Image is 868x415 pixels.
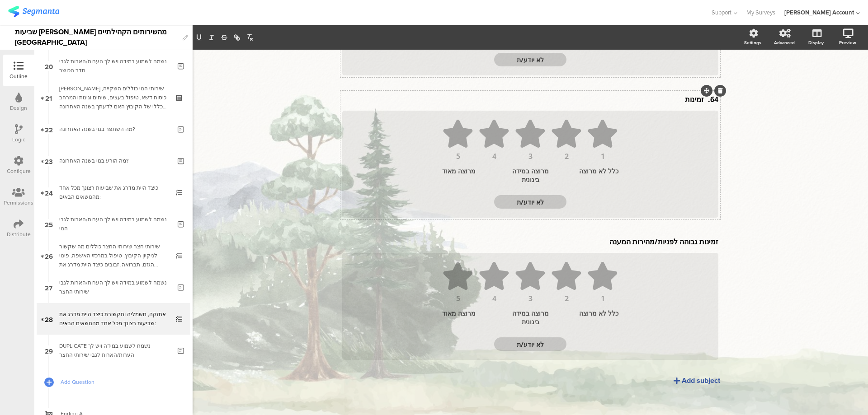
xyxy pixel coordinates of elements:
div: כלל לא מרוצה [566,167,618,184]
p: 64. זמינות [342,94,718,104]
span: Support [712,8,731,17]
span: 29 [45,345,53,355]
div: נוי שירותי הנוי כוללים השקייה, כיסוח דשא, טיפול בעצים, שיחים וגינות והמרחב הכללי של הקיבוץ האם לד... [59,84,167,111]
div: DUPLICATE נשמח לשמוע במידה ויש לך הערות/הארות לגבי שירותי החצר [59,341,171,359]
div: [PERSON_NAME] Account [784,8,854,17]
span: 22 [45,124,53,134]
div: 2 [551,295,582,302]
a: 24 כיצד היית מדרג את שביעות רצונך מכל אחד מהנושאים הבאים: [37,177,190,208]
div: 2 [551,153,582,160]
a: 29 DUPLICATE נשמח לשמוע במידה ויש לך הערות/הארות לגבי שירותי החצר [37,335,190,366]
div: Logic [12,135,25,144]
div: Add subject [682,375,720,386]
div: 4 [478,295,510,302]
span: 28 [45,314,53,324]
div: 5 [442,153,474,160]
div: מה הורע בנוי בשנה האחרונה? [59,156,171,165]
span: 21 [45,93,52,103]
a: 27 נשמח לשמוע במידה ויש לך הערות/הארות לגבי שירותי החצר [37,271,190,303]
span: 27 [45,282,52,292]
a: 22 מה השתפר בנוי בשנה האחרונה? [37,113,190,145]
span: 24 [45,187,53,197]
a: 26 שירותי חצר שירותי החצר כוללים מה שקשור לניקיון הקיבוץ, טיפול במרכזי האשפה, פינוי הגזם, תברואה,... [37,240,190,271]
div: נשמח לשמוע במידה ויש לך הערות/הארות לגבי חדר הכושר [59,57,171,75]
div: מה השתפר בנוי בשנה האחרונה? [59,125,171,134]
a: 28 אחזקה, חשמליה ותקשורת כיצד היית מדרג את שביעות רצונך מכל אחד מהנושאים הבאים: [37,303,190,335]
a: 25 נשמח לשמוע במידה ויש לך הערות/הארות לגבי הנוי [37,208,190,240]
span: 26 [45,251,53,261]
div: Outline [9,72,28,80]
div: 4 [478,153,510,160]
div: כיצד היית מדרג את שביעות רצונך מכל אחד מהנושאים הבאים: [59,183,167,201]
div: Advanced [774,39,795,46]
p: זמינות גבוהה לפניות/מהירות המענה [342,237,718,247]
div: נשמח לשמוע במידה ויש לך הערות/הארות לגבי שירותי החצר [59,278,171,296]
div: מרוצה במידה בינונית [504,309,557,326]
div: Settings [744,39,761,46]
div: שביעות [PERSON_NAME] מהשירותים הקהילתיים [GEOGRAPHIC_DATA] [15,25,178,50]
div: מרוצה מאוד [442,167,495,184]
div: Configure [7,167,31,175]
span: 25 [45,219,53,229]
a: 20 נשמח לשמוע במידה ויש לך הערות/הארות לגבי חדר הכושר [37,50,190,82]
span: Add Question [61,378,176,387]
div: 3 [514,295,546,302]
div: מרוצה מאוד [442,309,495,326]
div: נשמח לשמוע במידה ויש לך הערות/הארות לגבי הנוי [59,215,171,233]
div: כלל לא מרוצה [566,309,618,326]
div: 1 [587,153,618,160]
a: 23 מה הורע בנוי בשנה האחרונה? [37,145,190,177]
span: 23 [45,156,53,166]
div: אחזקה, חשמליה ותקשורת כיצד היית מדרג את שביעות רצונך מכל אחד מהנושאים הבאים: [59,310,167,328]
span: 20 [45,61,53,71]
div: Permissions [4,199,33,207]
div: 3 [514,153,546,160]
div: Preview [839,39,856,46]
a: 21 [PERSON_NAME] שירותי הנוי כוללים השקייה, כיסוח דשא, טיפול בעצים, שיחים וגינות והמרחב הכללי של ... [37,82,190,113]
button: Add subject [674,375,720,386]
div: Distribute [7,230,31,238]
div: שירותי חצר שירותי החצר כוללים מה שקשור לניקיון הקיבוץ, טיפול במרכזי האשפה, פינוי הגזם, תברואה, זב... [59,242,167,269]
div: Design [10,104,27,112]
div: Display [808,39,824,46]
div: מרוצה במידה בינונית [504,167,557,184]
img: segmanta logo [8,6,59,17]
div: 1 [587,295,618,302]
div: 5 [442,295,474,302]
